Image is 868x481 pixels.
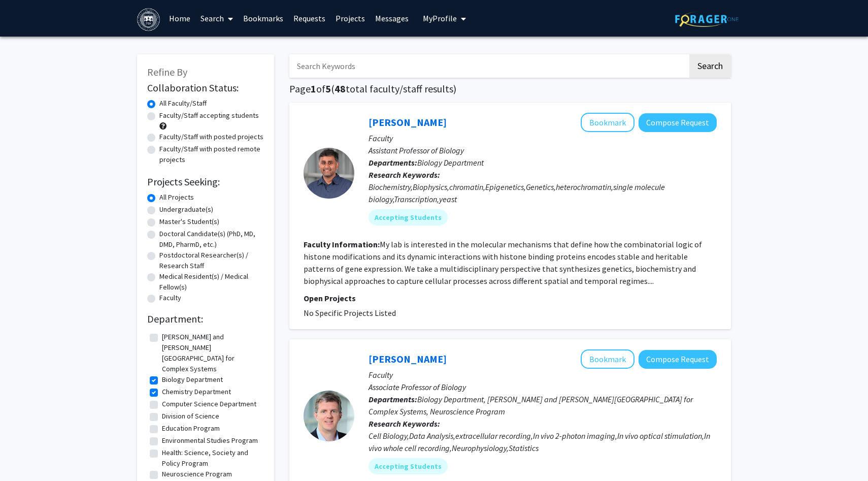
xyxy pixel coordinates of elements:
div: Biochemistry,Biophysics,chromatin,Epigenetics,Genetics,heterochromatin,single molecule biology,Tr... [369,181,717,205]
label: Doctoral Candidate(s) (PhD, MD, DMD, PharmD, etc.) [159,229,264,250]
img: Brandeis University Logo [137,8,160,31]
label: Chemistry Department [162,387,231,397]
label: Postdoctoral Researcher(s) / Research Staff [159,250,264,271]
span: 48 [335,82,346,95]
span: Biology Department, [PERSON_NAME] and [PERSON_NAME][GEOGRAPHIC_DATA] for Complex Systems, Neurosc... [369,394,693,416]
label: Undergraduate(s) [159,204,213,215]
p: Open Projects [304,292,717,304]
p: Faculty [369,132,717,144]
label: [PERSON_NAME] and [PERSON_NAME][GEOGRAPHIC_DATA] for Complex Systems [162,332,261,374]
mat-chip: Accepting Students [369,209,448,226]
iframe: Chat [8,435,43,473]
div: Cell Biology,Data Analysis,extracellular recording,In vivo 2-photon imaging,In vivo optical stimu... [369,430,717,454]
p: Faculty [369,369,717,381]
h2: Projects Seeking: [147,176,264,188]
a: Search [195,1,238,36]
a: Messages [370,1,414,36]
label: Faculty/Staff with posted remote projects [159,144,264,165]
b: Research Keywords: [369,170,440,180]
a: [PERSON_NAME] [369,116,447,129]
button: Search [689,54,731,78]
label: Faculty/Staff with posted projects [159,132,263,142]
label: Medical Resident(s) / Medical Fellow(s) [159,271,264,293]
a: Requests [288,1,330,36]
a: [PERSON_NAME] [369,352,447,365]
h1: Page of ( total faculty/staff results) [289,83,731,95]
label: Master's Student(s) [159,216,219,227]
a: Home [164,1,195,36]
button: Compose Request to Kaushik Ragunathan [639,113,717,132]
p: Associate Professor of Biology [369,381,717,393]
span: 5 [325,82,331,95]
label: Environmental Studies Program [162,435,258,446]
label: Computer Science Department [162,399,256,409]
mat-chip: Accepting Students [369,458,448,474]
p: Assistant Professor of Biology [369,144,717,156]
span: Refine By [147,66,187,78]
label: Education Program [162,423,220,434]
label: All Projects [159,192,194,203]
a: Bookmarks [238,1,288,36]
label: All Faculty/Staff [159,98,207,109]
span: 1 [311,82,316,95]
label: Faculty/Staff accepting students [159,110,259,121]
label: Division of Science [162,411,219,422]
span: No Specific Projects Listed [304,308,396,318]
label: Biology Department [162,374,223,385]
b: Departments: [369,394,417,404]
fg-read-more: My lab is interested in the molecular mechanisms that define how the combinatorial logic of histo... [304,239,702,286]
button: Add Stephen Van Hooser to Bookmarks [581,349,635,369]
label: Health: Science, Society and Policy Program [162,447,261,469]
b: Research Keywords: [369,419,440,429]
b: Faculty Information: [304,239,380,249]
h2: Collaboration Status: [147,82,264,94]
label: Neuroscience Program [162,469,232,479]
input: Search Keywords [289,54,688,78]
span: Biology Department [417,157,484,168]
span: My Profile [423,13,457,23]
h2: Department: [147,313,264,325]
button: Compose Request to Stephen Van Hooser [639,350,717,369]
label: Faculty [159,293,181,303]
a: Projects [330,1,370,36]
img: ForagerOne Logo [675,11,739,27]
button: Add Kaushik Ragunathan to Bookmarks [581,113,635,132]
b: Departments: [369,157,417,168]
